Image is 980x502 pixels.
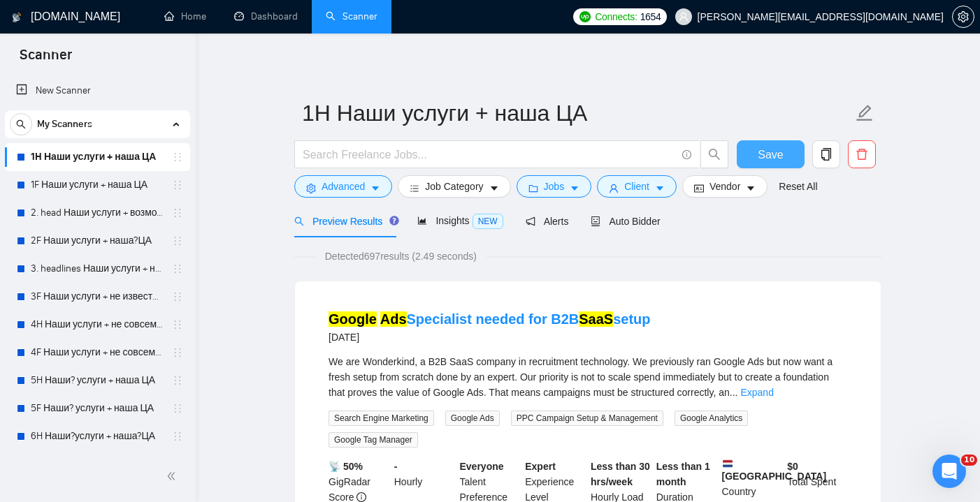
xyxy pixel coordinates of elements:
a: setting [952,11,974,22]
b: Everyone [460,461,504,472]
span: info-circle [682,150,691,159]
span: Save [758,146,783,163]
a: 4H Наши услуги + не совсем наша ЦА (минус наша ЦА) [31,311,164,339]
span: holder [172,431,183,442]
li: New Scanner [5,77,190,105]
div: We are Wonderkind, a B2B SaaS company in recruitment technology. We previously ran Google Ads but... [329,354,847,400]
button: userClientcaret-down [597,175,677,198]
span: delete [849,148,875,161]
span: Preview Results [294,216,395,227]
span: robot [591,216,600,226]
span: search [701,148,728,161]
span: Insights [417,215,503,226]
span: search [294,216,304,226]
span: setting [953,11,974,22]
img: upwork-logo.png [579,11,591,22]
button: settingAdvancedcaret-down [294,175,392,198]
span: Connects: [595,9,637,24]
span: user [609,183,619,193]
input: Scanner name... [302,96,853,131]
a: 6H Наши?услуги + наша?ЦА [31,422,164,450]
span: info-circle [356,492,366,502]
a: 2F Наши услуги + наша?ЦА [31,227,164,255]
span: caret-down [655,183,665,193]
button: delete [848,140,876,168]
span: holder [172,291,183,302]
b: Less than 1 month [656,461,710,487]
iframe: Intercom live chat [932,455,966,488]
span: double-left [166,469,180,483]
img: logo [12,6,22,29]
mark: Ads [380,311,407,327]
span: Job Category [425,179,483,194]
span: Search Engine Marketing [329,411,434,426]
button: search [700,140,728,168]
a: 3. headlines Наши услуги + не известна ЦА (минус наша ЦА) [31,255,164,283]
span: holder [172,403,183,414]
span: Google Tag Manager [329,432,418,448]
a: 1F Наши услуги + наша ЦА [31,171,164,199]
button: Save [737,140,805,168]
span: holder [172,207,183,219]
span: 1654 [640,9,661,24]
span: caret-down [746,183,756,193]
span: holder [172,375,183,386]
button: setting [952,6,974,28]
span: Auto Bidder [591,216,660,227]
span: Client [624,179,649,194]
span: holder [172,235,183,246]
a: 4F Наши услуги + не совсем наша ЦА (минус наша ЦА) [31,339,164,367]
span: Advanced [322,179,365,194]
span: Google Ads [445,411,500,426]
mark: Google [329,311,377,327]
span: edit [856,104,874,122]
button: copy [812,140,840,168]
span: Scanner [8,45,83,74]
span: ... [730,387,738,398]
img: 🇳🇱 [723,459,733,468]
a: 3F Наши услуги + не известна ЦА (минус наша ЦА) [31,283,164,311]
span: Google Analytics [675,411,748,426]
b: Expert [525,461,556,472]
span: user [679,12,689,22]
span: holder [172,179,183,191]
span: holder [172,319,183,330]
span: NEW [473,214,503,229]
div: Tooltip anchor [388,214,401,227]
span: bars [410,183,419,193]
b: 📡 50% [329,461,363,472]
span: caret-down [570,183,579,193]
a: searchScanner [326,10,377,22]
span: Alerts [526,216,569,227]
a: 2. head Наши услуги + возможно наша ЦА [31,199,164,227]
a: dashboardDashboard [234,10,298,22]
span: 10 [961,455,977,466]
span: holder [172,263,183,274]
a: 6F Наши?услуги + наша?ЦА [31,450,164,478]
span: caret-down [370,183,380,193]
span: Jobs [544,179,565,194]
a: 5H Наши? услуги + наша ЦА [31,367,164,394]
span: holder [172,347,183,358]
span: copy [813,148,840,161]
span: area-chart [417,216,427,226]
b: [GEOGRAPHIC_DATA] [722,459,827,482]
span: folder [528,183,538,193]
a: New Scanner [16,77,179,105]
button: idcardVendorcaret-down [682,175,768,198]
button: folderJobscaret-down [517,175,592,198]
b: $ 0 [787,461,798,472]
a: Expand [740,387,773,398]
a: homeHome [164,10,206,22]
a: Google AdsSpecialist needed for B2BSaaSsetup [329,311,651,327]
span: Vendor [709,179,740,194]
mark: SaaS [579,311,613,327]
span: notification [526,216,535,226]
div: [DATE] [329,329,651,346]
input: Search Freelance Jobs... [303,146,676,163]
span: setting [306,183,316,193]
span: holder [172,152,183,163]
span: search [10,119,31,129]
span: We are Wonderkind, a B2B SaaS company in recruitment technology. We previously ran Google Ads but... [329,356,833,398]
a: Reset All [779,179,817,194]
